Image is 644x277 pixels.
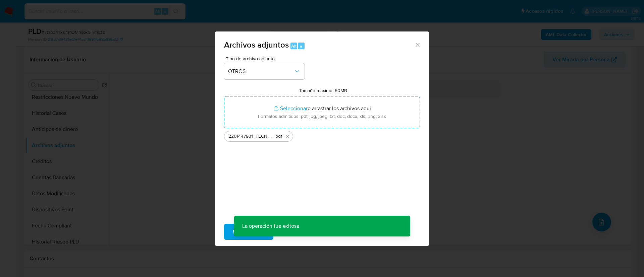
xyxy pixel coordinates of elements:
[291,43,297,49] span: Alt
[274,133,282,140] span: .pdf
[224,63,305,79] button: OTROS
[228,68,294,75] span: OTROS
[283,132,291,140] button: Eliminar 2261447931_TECNICENTRO ROYAL_AGOSTO 2025.pdf
[224,128,420,142] ul: Archivos seleccionados
[300,43,302,49] span: a
[226,56,306,61] span: Tipo de archivo adjunto
[234,216,307,236] p: La operación fue exitosa
[224,39,289,51] span: Archivos adjuntos
[285,224,307,239] span: Cancelar
[228,133,274,140] span: 2261447931_TECNICENTRO ROYAL_AGOSTO 2025
[224,224,273,240] button: Subir archivo
[414,42,420,48] button: Cerrar
[299,87,347,93] label: Tamaño máximo: 50MB
[233,224,265,239] span: Subir archivo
